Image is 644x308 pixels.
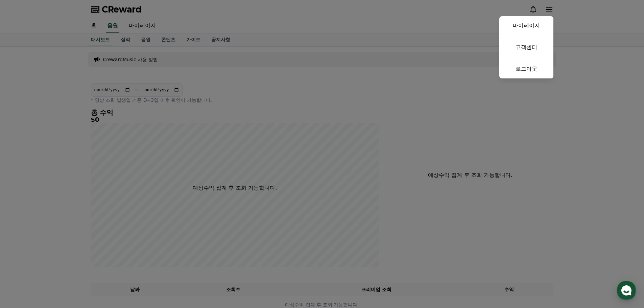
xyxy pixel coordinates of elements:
[499,38,553,57] a: 고객센터
[499,60,553,78] a: 로그아웃
[499,16,553,35] a: 마이페이지
[87,214,130,231] a: 설정
[21,224,25,230] span: 홈
[2,214,45,231] a: 홈
[45,214,87,231] a: 대화
[499,16,553,78] button: 마이페이지 고객센터 로그아웃
[104,224,113,230] span: 설정
[62,225,70,230] span: 대화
